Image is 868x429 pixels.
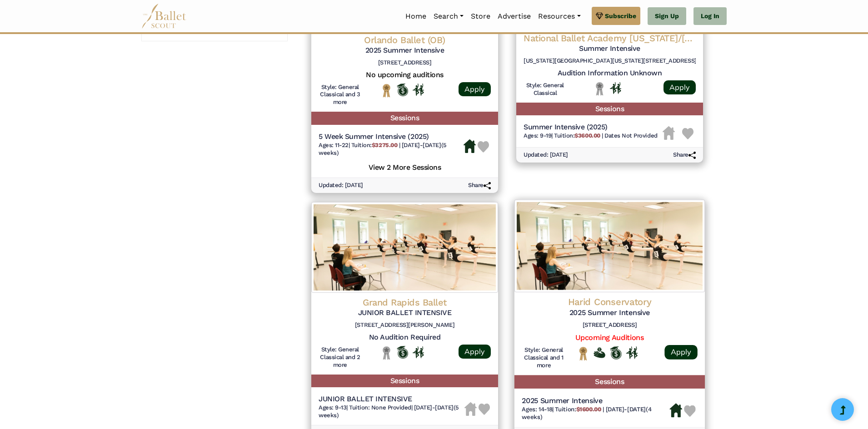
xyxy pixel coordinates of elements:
[663,126,675,140] img: Housing Unavailable
[524,123,658,132] h5: Summer Intensive (2025)
[524,44,696,54] h5: Summer Intensive
[467,7,494,26] a: Store
[430,7,467,26] a: Search
[351,142,399,148] span: Tuition:
[524,132,551,139] span: Ages: 9-19
[319,84,362,107] h6: Style: General Classical and 3 more
[610,346,622,360] img: Offers Scholarship
[605,11,636,21] span: Subscribe
[522,406,651,421] span: [DATE]-[DATE] (4 weeks)
[349,404,411,411] span: Tuition: None Provided
[319,404,464,419] h6: | |
[626,347,638,359] img: In Person
[522,296,698,308] h4: Harid Conservatory
[524,132,658,140] h6: | |
[524,151,568,159] h6: Updated: [DATE]
[524,32,696,44] h4: National Ballet Academy [US_STATE]/[GEOGRAPHIC_DATA]
[311,375,498,388] h5: Sessions
[663,80,696,94] a: Apply
[397,346,408,359] img: Offers Scholarship
[319,132,464,142] h5: 5 Week Summer Intensive (2025)
[319,59,491,67] h6: [STREET_ADDRESS]
[319,321,491,329] h6: [STREET_ADDRESS][PERSON_NAME]
[381,84,392,98] img: National
[319,296,491,308] h4: Grand Rapids Ballet
[319,404,346,411] span: Ages: 9-13
[478,141,489,153] img: Heart
[413,84,424,95] img: In Person
[524,57,696,65] h6: [US_STATE][GEOGRAPHIC_DATA][US_STATE][STREET_ADDRESS]
[459,345,491,359] a: Apply
[673,151,696,159] h6: Share
[319,142,447,156] span: [DATE]-[DATE] (5 weeks)
[604,132,657,139] span: Dates Not Provided
[319,346,362,369] h6: Style: General Classical and 2 more
[522,406,669,421] h6: | |
[319,34,491,46] h4: Orlando Ballet (OB)
[319,161,491,173] h5: View 2 More Sessions
[319,394,464,404] h5: JUNIOR BALLET INTENSIVE
[574,132,600,139] b: $3600.00
[684,405,696,417] img: Heart
[514,375,705,389] h5: Sessions
[610,82,621,94] img: In Person
[311,202,498,293] img: Logo
[381,346,392,360] img: Local
[459,82,491,96] a: Apply
[319,182,363,189] h6: Updated: [DATE]
[402,7,430,26] a: Home
[468,182,491,189] h6: Share
[464,402,477,416] img: Housing Unavailable
[648,7,686,25] a: Sign Up
[319,46,491,55] h5: 2025 Summer Intensive
[494,7,534,26] a: Advertise
[319,142,464,157] h6: | |
[664,345,697,360] a: Apply
[524,69,696,78] h5: Audition Information Unknown
[516,103,703,116] h5: Sessions
[669,404,682,418] img: Housing Available
[524,82,567,97] h6: Style: General Classical
[682,128,693,139] img: Heart
[311,112,498,125] h5: Sessions
[693,7,727,25] a: Log In
[522,346,566,370] h6: Style: General Classical and 1 more
[319,70,491,80] h5: No upcoming auditions
[464,139,476,153] img: Housing Available
[522,321,698,329] h6: [STREET_ADDRESS]
[413,346,424,358] img: In Person
[577,346,589,361] img: National
[372,142,397,148] b: $3275.00
[319,308,491,318] h5: JUNIOR BALLET INTENSIVE
[594,82,605,96] img: Local
[594,348,605,358] img: Offers Financial Aid
[554,132,602,139] span: Tuition:
[522,308,698,318] h5: 2025 Summer Intensive
[514,200,705,292] img: Logo
[522,406,552,413] span: Ages: 14-18
[479,404,490,415] img: Heart
[555,406,603,413] span: Tuition:
[592,7,640,25] a: Subscribe
[596,11,603,21] img: gem.svg
[319,142,349,148] span: Ages: 11-22
[575,333,644,342] a: Upcoming Auditions
[397,84,408,96] img: Offers Scholarship
[319,333,491,342] h5: No Audition Required
[534,7,584,26] a: Resources
[522,396,669,406] h5: 2025 Summer Intensive
[319,404,459,419] span: [DATE]-[DATE] (5 weeks)
[576,406,601,413] b: $1600.00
